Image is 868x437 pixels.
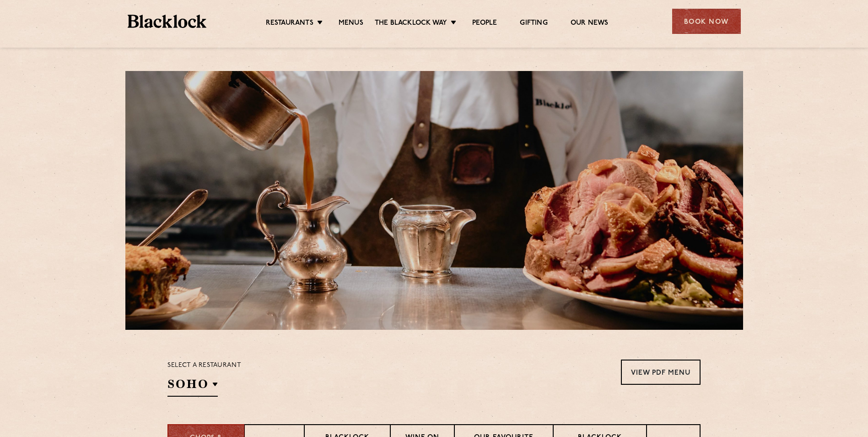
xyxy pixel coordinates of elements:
[167,376,218,397] h2: SOHO
[472,19,497,29] a: People
[339,19,363,29] a: Menus
[621,360,701,385] a: View PDF Menu
[520,19,547,29] a: Gifting
[571,19,609,29] a: Our News
[672,9,741,34] div: Book Now
[167,360,241,371] p: Select a restaurant
[266,19,313,29] a: Restaurants
[128,15,207,28] img: BL_Textured_Logo-footer-cropped.svg
[375,19,447,29] a: The Blacklock Way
